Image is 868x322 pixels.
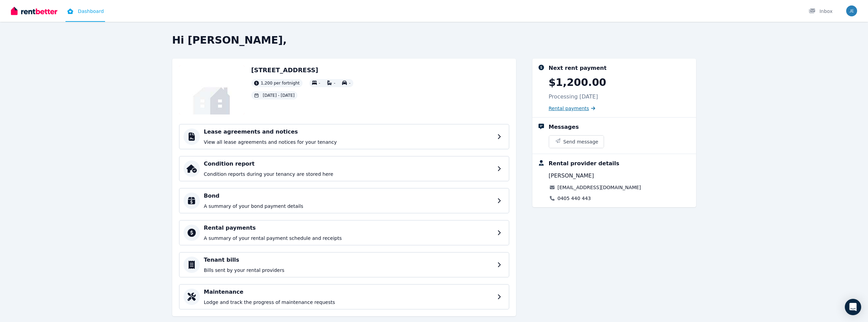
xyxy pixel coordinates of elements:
h4: Maintenance [204,288,493,296]
span: [DATE] - [DATE] [263,93,295,98]
span: [PERSON_NAME] [549,172,594,180]
p: Lodge and track the progress of maintenance requests [204,299,493,306]
h4: Lease agreements and notices [204,128,493,136]
span: - [349,81,350,86]
h2: Hi [PERSON_NAME], [172,34,696,46]
h2: [STREET_ADDRESS] [251,65,353,75]
a: Rental payments [549,105,595,112]
a: [EMAIL_ADDRESS][DOMAIN_NAME] [558,184,641,191]
p: View all lease agreements and notices for your tenancy [204,139,493,145]
h4: Tenant bills [204,256,493,264]
span: Rental payments [549,105,589,112]
span: Send message [563,138,599,145]
span: - [334,81,335,86]
a: 0405 440 443 [558,195,591,202]
img: Property Url [179,65,245,114]
span: - [319,81,320,86]
div: Inbox [809,8,833,15]
h4: Bond [204,192,493,200]
img: Jenico Kenneth Bautista [846,5,857,16]
img: RentBetter [11,6,57,16]
button: Send message [549,136,604,148]
p: Condition reports during your tenancy are stored here [204,171,493,178]
p: $1,200.00 [549,76,606,89]
p: Processing [DATE] [549,93,598,101]
p: Bills sent by your rental providers [204,267,493,274]
div: Rental provider details [549,159,619,168]
p: A summary of your rental payment schedule and receipts [204,235,493,242]
div: Next rent payment [549,64,607,72]
span: 1,200 per fortnight [261,80,300,86]
h4: Rental payments [204,224,493,232]
div: Messages [549,123,579,131]
p: A summary of your bond payment details [204,203,493,210]
div: Open Intercom Messenger [845,299,861,315]
h4: Condition report [204,160,493,168]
